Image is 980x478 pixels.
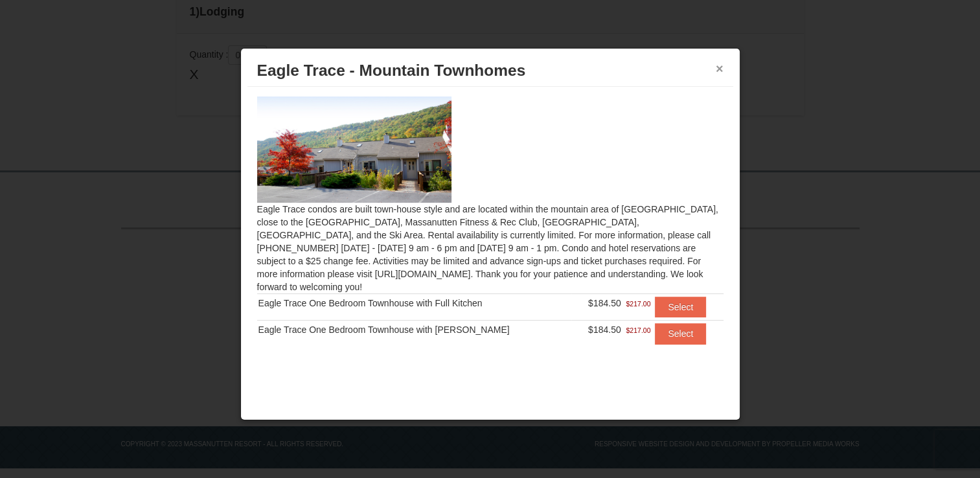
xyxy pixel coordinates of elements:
[626,324,650,337] span: $217.00
[655,297,706,317] button: Select
[257,97,451,203] img: 19218983-1-9b289e55.jpg
[588,298,621,308] span: $184.50
[258,297,571,310] div: Eagle Trace One Bedroom Townhouse with Full Kitchen
[257,62,526,79] span: Eagle Trace - Mountain Townhomes
[247,87,733,370] div: Eagle Trace condos are built town-house style and are located within the mountain area of [GEOGRA...
[588,324,621,335] span: $184.50
[258,323,571,336] div: Eagle Trace One Bedroom Townhouse with [PERSON_NAME]
[655,323,706,344] button: Select
[716,62,724,75] button: ×
[626,297,650,310] span: $217.00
